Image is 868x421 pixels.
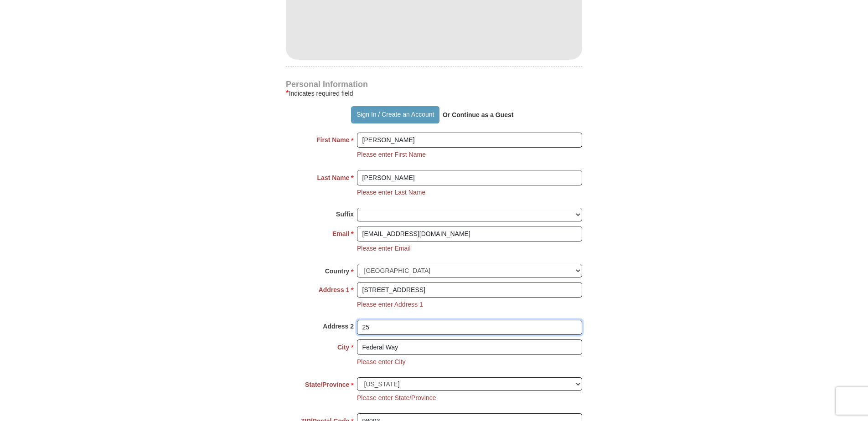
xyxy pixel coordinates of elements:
[337,341,349,354] strong: City
[323,320,354,333] strong: Address 2
[357,393,436,402] li: Please enter State/Province
[286,88,582,99] div: Indicates required field
[317,171,350,184] strong: Last Name
[305,378,349,391] strong: State/Province
[357,357,406,366] li: Please enter City
[357,300,423,309] li: Please enter Address 1
[443,111,514,118] strong: Or Continue as a Guest
[286,81,582,88] h4: Personal Information
[357,150,426,159] li: Please enter First Name
[336,208,354,221] strong: Suffix
[357,244,411,253] li: Please enter Email
[332,227,349,240] strong: Email
[325,265,350,277] strong: Country
[319,283,350,296] strong: Address 1
[316,133,349,146] strong: First Name
[351,106,439,123] button: Sign In / Create an Account
[357,188,425,197] li: Please enter Last Name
